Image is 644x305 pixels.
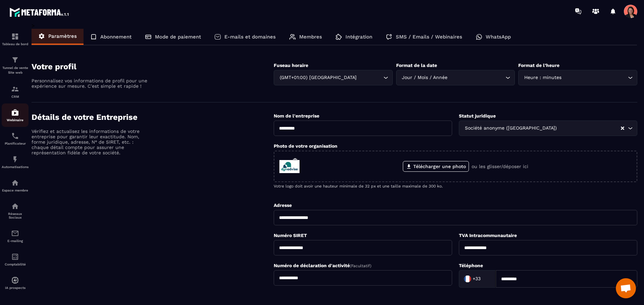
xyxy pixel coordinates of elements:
label: Nom de l'entreprise [274,113,319,119]
img: email [11,229,19,237]
h4: Détails de votre Entreprise [32,112,274,122]
p: Personnalisez vos informations de profil pour une expérience sur mesure. C'est simple et rapide ! [32,78,149,89]
img: scheduler [11,132,19,140]
img: automations [11,276,19,284]
p: WhatsApp [486,34,511,40]
p: Vérifiez et actualisez les informations de votre entreprise pour garantir leur exactitude. Nom, f... [32,129,149,155]
p: E-mailing [2,239,29,243]
p: E-mails et domaines [224,34,276,40]
label: Numéro SIRET [274,233,307,238]
div: Search for option [396,70,515,85]
img: formation [11,32,19,41]
div: Search for option [274,70,393,85]
p: Webinaire [2,118,29,122]
input: Search for option [563,74,626,81]
a: social-networksocial-networkRéseaux Sociaux [2,197,29,224]
h4: Votre profil [32,62,274,71]
p: Comptabilité [2,262,29,266]
label: Numéro de déclaration d'activité [274,263,371,268]
span: (Facultatif) [350,263,371,268]
img: Country Flag [461,272,474,286]
button: Clear Selected [621,126,624,131]
label: Adresse [274,203,292,208]
img: formation [11,56,19,64]
p: Intégration [345,34,372,40]
p: IA prospects [2,286,29,290]
p: Membres [299,34,322,40]
p: ou les glisser/déposer ici [472,164,528,169]
label: Téléphone [459,263,483,268]
a: formationformationCRM [2,80,29,103]
label: Format de la date [396,63,437,68]
span: (GMT+01:00) [GEOGRAPHIC_DATA] [278,74,358,81]
img: automations [11,155,19,163]
div: Search for option [518,70,637,85]
label: TVA Intracommunautaire [459,233,517,238]
label: Format de l’heure [518,63,559,68]
p: Automatisations [2,165,29,169]
img: automations [11,108,19,117]
p: SMS / Emails / Webinaires [396,34,462,40]
span: Heure : minutes [523,74,563,81]
p: Tunnel de vente Site web [2,66,29,75]
span: Société anonyme ([GEOGRAPHIC_DATA]) [463,125,558,132]
input: Search for option [482,274,489,284]
input: Search for option [558,125,620,132]
a: schedulerschedulerPlanificateur [2,127,29,150]
p: Espace membre [2,188,29,192]
p: Tableau de bord [2,42,29,46]
p: Réseaux Sociaux [2,212,29,219]
a: formationformationTableau de bord [2,27,29,51]
label: Fuseau horaire [274,63,308,68]
p: Votre logo doit avoir une hauteur minimale de 32 px et une taille maximale de 300 ko. [274,184,637,188]
div: Ouvrir le chat [616,278,636,298]
span: +33 [473,276,481,282]
img: social-network [11,202,19,210]
a: automationsautomationsWebinaire [2,103,29,127]
input: Search for option [449,74,504,81]
a: formationformationTunnel de vente Site web [2,51,29,80]
img: automations [11,179,19,187]
label: Code NAF [274,295,296,300]
span: Jour / Mois / Année [400,74,449,81]
p: CRM [2,95,29,98]
div: Search for option [459,270,496,288]
a: automationsautomationsEspace membre [2,174,29,197]
img: logo [9,6,70,18]
label: Statut juridique [459,113,496,119]
p: Mode de paiement [155,34,201,40]
div: Search for option [459,121,637,136]
p: Planificateur [2,142,29,145]
input: Search for option [358,74,382,81]
a: accountantaccountantComptabilité [2,248,29,271]
p: Abonnement [100,34,131,40]
img: accountant [11,253,19,261]
a: automationsautomationsAutomatisations [2,150,29,174]
a: emailemailE-mailing [2,224,29,248]
img: formation [11,85,19,93]
p: Paramètres [48,33,77,39]
label: Photo de votre organisation [274,143,337,149]
label: Télécharger une photo [403,161,469,172]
